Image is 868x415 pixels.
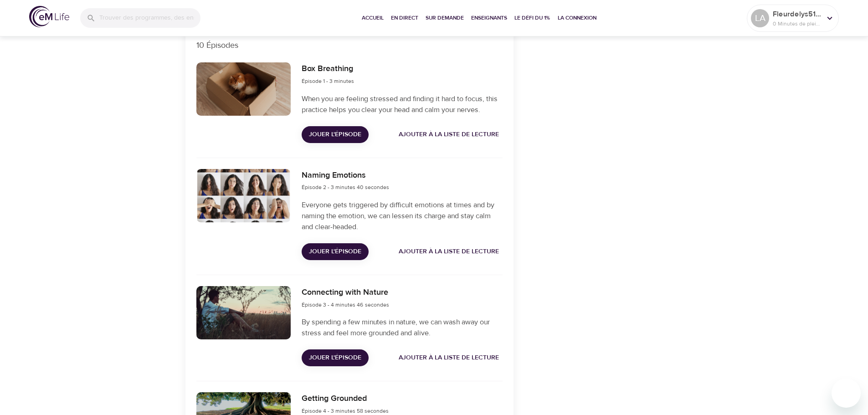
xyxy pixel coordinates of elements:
[391,13,418,23] span: En direct
[773,20,821,28] p: 0 Minutes de pleine conscience
[302,126,369,143] button: Jouer l'épisode
[29,6,69,27] img: logo
[302,301,389,308] span: Épisode 3 - 4 minutes 46 secondes
[362,13,384,23] span: Accueil
[302,392,389,405] h6: Getting Grounded
[302,317,502,338] p: By spending a few minutes in nature, we can wash away our stress and feel more grounded and alive.
[399,246,499,257] span: Ajouter à la liste de lecture
[302,286,389,299] h6: Connecting with Nature
[302,169,389,182] h6: Naming Emotions
[309,129,361,140] span: Jouer l'épisode
[99,8,200,28] input: Trouver des programmes, des enseignants, etc...
[302,349,369,366] button: Jouer l'épisode
[395,126,503,143] button: Ajouter à la liste de lecture
[196,39,503,51] p: 10 Épisodes
[558,13,596,23] span: La Connexion
[426,13,464,23] span: Sur demande
[773,9,821,20] p: Fleurdelys5195@
[309,246,361,257] span: Jouer l'épisode
[302,93,502,115] p: When you are feeling stressed and finding it hard to focus, this practice helps you clear your he...
[309,352,361,364] span: Jouer l'épisode
[399,352,499,364] span: Ajouter à la liste de lecture
[832,379,861,408] iframe: Bouton de lancement de la fenêtre de messagerie
[395,349,503,366] button: Ajouter à la liste de lecture
[395,243,503,260] button: Ajouter à la liste de lecture
[399,129,499,140] span: Ajouter à la liste de lecture
[302,77,354,85] span: Épisode 1 - 3 minutes
[302,243,369,260] button: Jouer l'épisode
[302,184,389,191] span: Épisode 2 - 3 minutes 40 secondes
[514,13,550,23] span: Le défi du 1%
[471,13,507,23] span: Enseignants
[302,407,389,415] span: Épisode 4 - 3 minutes 58 secondes
[751,9,769,27] div: LA
[302,200,502,232] p: Everyone gets triggered by difficult emotions at times and by naming the emotion, we can lessen i...
[302,62,354,76] h6: Box Breathing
